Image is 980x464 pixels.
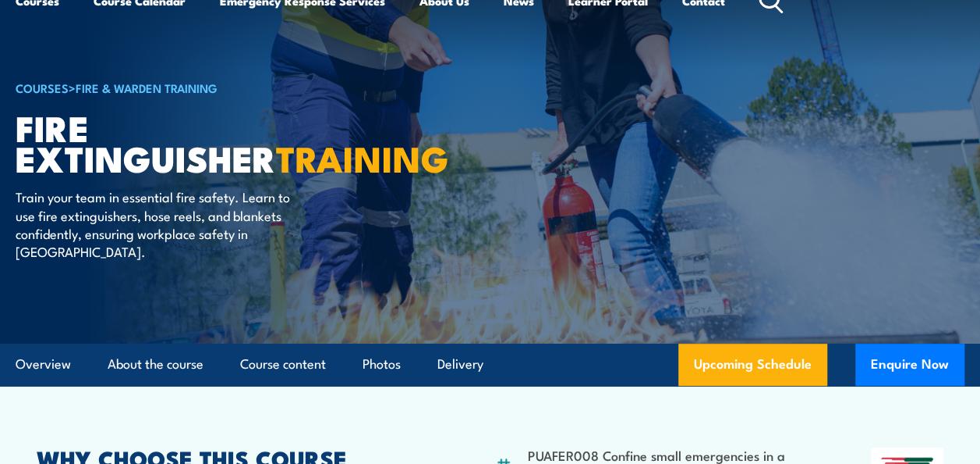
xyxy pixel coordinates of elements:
a: Delivery [437,344,483,385]
a: COURSES [16,79,69,96]
h6: > [16,78,401,97]
a: Overview [16,344,71,385]
a: Upcoming Schedule [678,344,827,386]
button: Enquire Now [855,344,964,386]
a: Photos [363,344,401,385]
a: Fire & Warden Training [76,79,218,96]
a: About the course [108,344,203,385]
strong: TRAINING [276,130,449,184]
a: Course content [240,344,326,385]
p: Train your team in essential fire safety. Learn to use fire extinguishers, hose reels, and blanke... [16,187,300,261]
h1: Fire Extinguisher [16,112,401,173]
